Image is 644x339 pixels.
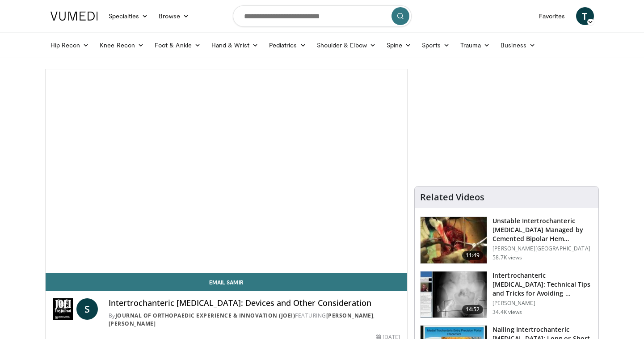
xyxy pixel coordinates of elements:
a: S [76,298,98,320]
a: T [576,7,594,25]
div: By FEATURING , [109,312,400,328]
a: Sports [417,36,455,54]
a: Specialties [103,7,154,25]
h3: Intertrochanteric [MEDICAL_DATA]: Technical Tips and Tricks for Avoiding … [492,271,593,298]
a: Browse [153,7,194,25]
a: Spine [381,36,417,54]
a: Email Samir [46,273,408,291]
a: [PERSON_NAME] [109,320,156,327]
a: Journal of Orthopaedic Experience & Innovation (JOEI) [115,312,295,319]
img: DA_UIUPltOAJ8wcH4xMDoxOjB1O8AjAz.150x105_q85_crop-smart_upscale.jpg [421,271,487,318]
a: Pediatrics [264,36,311,54]
span: 11:49 [462,251,484,260]
a: [PERSON_NAME] [326,312,374,319]
a: 14:52 Intertrochanteric [MEDICAL_DATA]: Technical Tips and Tricks for Avoiding … [PERSON_NAME] 34... [420,271,593,318]
a: Business [495,36,541,54]
p: [PERSON_NAME][GEOGRAPHIC_DATA] [492,245,593,252]
h4: Related Videos [420,192,484,203]
h3: Unstable Intertrochanteric [MEDICAL_DATA] Managed by Cemented Bipolar Hem… [492,216,593,243]
a: Shoulder & Elbow [311,36,381,54]
a: 11:49 Unstable Intertrochanteric [MEDICAL_DATA] Managed by Cemented Bipolar Hem… [PERSON_NAME][GE... [420,216,593,264]
p: [PERSON_NAME] [492,300,593,307]
a: Hip Recon [45,36,95,54]
h4: Intertrochanteric [MEDICAL_DATA]: Devices and Other Consideration [109,298,400,308]
iframe: Advertisement [440,69,574,181]
input: Search topics, interventions [233,5,412,27]
a: Foot & Ankle [149,36,206,54]
a: Trauma [455,36,496,54]
video-js: Video Player [46,69,408,273]
img: Journal of Orthopaedic Experience & Innovation (JOEI) [53,298,73,320]
p: 58.7K views [492,254,522,261]
img: 1468547_3.png.150x105_q85_crop-smart_upscale.jpg [421,217,487,263]
p: 34.4K views [492,309,522,316]
span: 14:52 [462,305,484,314]
img: VuMedi Logo [51,12,98,21]
a: Hand & Wrist [206,36,264,54]
a: Favorites [534,7,571,25]
a: Knee Recon [94,36,149,54]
